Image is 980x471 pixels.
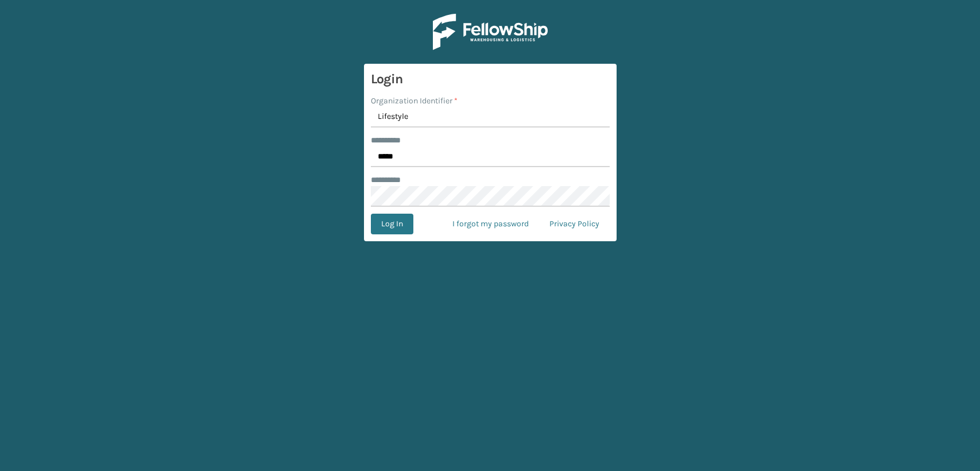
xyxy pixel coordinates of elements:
a: I forgot my password [442,214,539,234]
img: Logo [433,14,548,50]
a: Privacy Policy [539,214,610,234]
label: Organization Identifier [371,95,458,107]
h3: Login [371,71,610,88]
button: Log In [371,214,413,234]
